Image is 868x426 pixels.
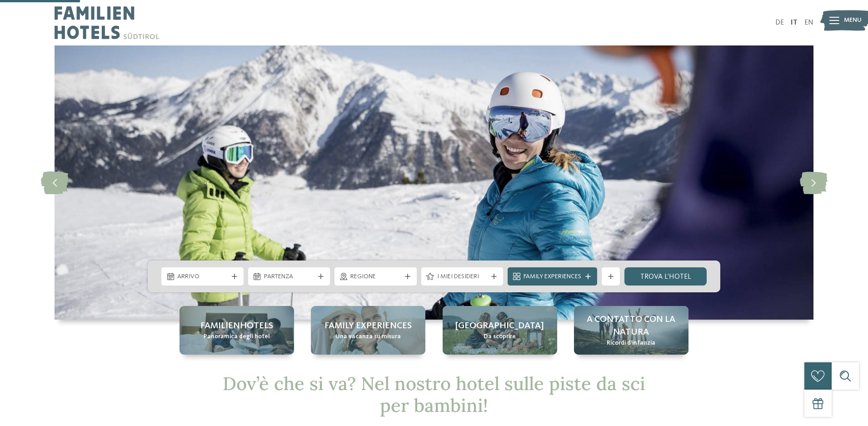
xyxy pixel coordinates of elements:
a: Hotel sulle piste da sci per bambini: divertimento senza confini Familienhotels Panoramica degli ... [180,306,294,355]
a: Hotel sulle piste da sci per bambini: divertimento senza confini [GEOGRAPHIC_DATA] Da scoprire [443,306,557,355]
span: Family Experiences [524,272,581,281]
span: Ricordi d’infanzia [607,339,655,348]
img: Hotel sulle piste da sci per bambini: divertimento senza confini [55,45,813,320]
span: Panoramica degli hotel [204,332,270,341]
span: Regione [350,272,401,281]
span: Family experiences [324,320,412,332]
a: IT [791,19,798,26]
a: Hotel sulle piste da sci per bambini: divertimento senza confini Family experiences Una vacanza s... [311,306,425,355]
span: Da scoprire [484,332,516,341]
span: Dov’è che si va? Nel nostro hotel sulle piste da sci per bambini! [223,372,645,417]
span: Una vacanza su misura [335,332,401,341]
a: Hotel sulle piste da sci per bambini: divertimento senza confini A contatto con la natura Ricordi... [574,306,688,355]
span: [GEOGRAPHIC_DATA] [455,320,544,332]
a: DE [775,19,784,26]
span: Familienhotels [200,320,273,332]
span: A contatto con la natura [583,313,679,339]
span: Menu [844,16,862,25]
a: EN [804,19,813,26]
span: Partenza [264,272,314,281]
span: I miei desideri [437,272,488,281]
span: Arrivo [177,272,228,281]
a: trova l’hotel [624,267,707,286]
